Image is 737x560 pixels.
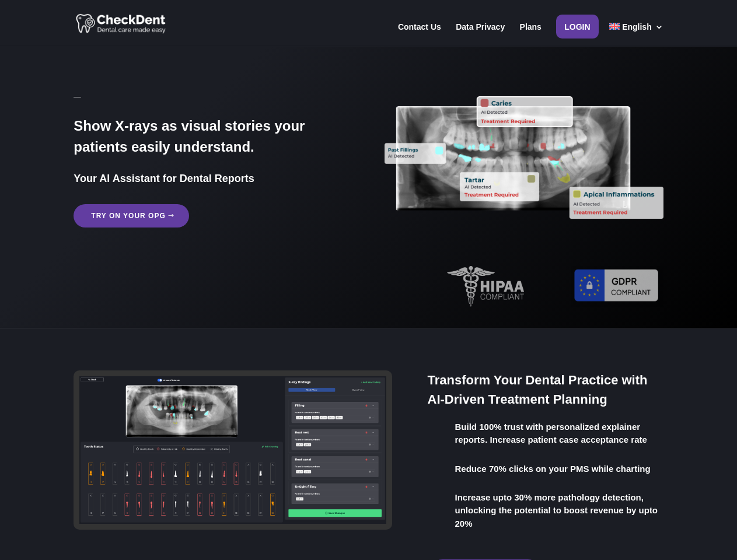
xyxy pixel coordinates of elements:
span: Your AI Assistant for Dental Reports [74,173,254,184]
span: Transform Your Dental Practice with AI-Driven Treatment Planning [428,373,648,407]
span: Reduce 70% clicks on your PMS while charting [455,464,651,474]
span: Build 100% trust with personalized explainer reports. Increase patient case acceptance rate [455,422,647,445]
a: Login [564,23,590,45]
img: CheckDent AI [76,12,167,34]
a: Try on your OPG [74,204,188,228]
span: Increase upto 30% more pathology detection, unlocking the potential to boost revenue by upto 20% [455,492,658,528]
h2: Show X-rays as visual stories your patients easily understand. [74,116,352,163]
a: Plans [520,23,542,45]
img: X_Ray_annotated [385,96,663,219]
a: English [609,23,663,45]
span: English [622,22,652,32]
a: Data Privacy [456,23,505,45]
span: _ [74,84,81,99]
a: Contact Us [398,23,441,45]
